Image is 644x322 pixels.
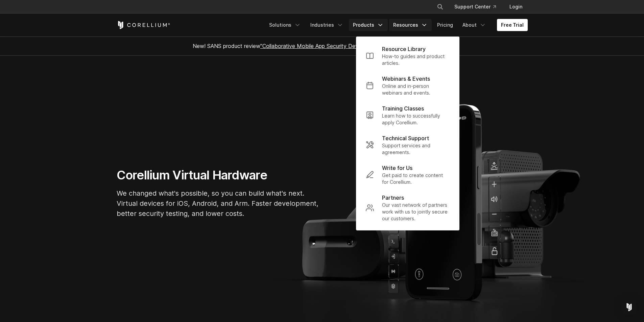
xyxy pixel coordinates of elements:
p: Learn how to successfully apply Corellium. [382,113,450,126]
a: Webinars & Events Online and in-person webinars and events. [360,71,455,100]
a: Products [349,19,388,31]
div: Open Intercom Messenger [621,299,637,315]
a: Free Trial [497,19,528,31]
a: Support Center [449,1,501,13]
p: Training Classes [382,104,424,113]
p: Partners [382,194,404,202]
a: "Collaborative Mobile App Security Development and Analysis" [260,43,416,49]
p: Our vast network of partners work with us to jointly secure our customers. [382,202,450,222]
div: Navigation Menu [429,1,528,13]
p: Online and in-person webinars and events. [382,83,450,96]
a: Industries [306,19,348,31]
a: Solutions [265,19,305,31]
a: Write for Us Get paid to create content for Corellium. [360,160,455,190]
a: Technical Support Support services and agreements. [360,130,455,160]
a: Training Classes Learn how to successfully apply Corellium. [360,100,455,130]
h1: Corellium Virtual Hardware [117,168,319,183]
a: Resource Library How-to guides and product articles. [360,41,455,71]
p: How-to guides and product articles. [382,53,450,67]
a: Pricing [433,19,457,31]
p: Get paid to create content for Corellium. [382,172,450,185]
button: Search [434,1,446,13]
span: New! SANS product review now available. [193,43,452,49]
p: Technical Support [382,134,429,142]
p: We changed what's possible, so you can build what's next. Virtual devices for iOS, Android, and A... [117,188,319,219]
a: Resources [389,19,432,31]
p: Support services and agreements. [382,142,450,156]
a: Corellium Home [117,21,170,29]
p: Webinars & Events [382,75,430,83]
div: Navigation Menu [265,19,528,31]
a: About [458,19,490,31]
a: Login [504,1,528,13]
a: Partners Our vast network of partners work with us to jointly secure our customers. [360,190,455,226]
p: Write for Us [382,164,412,172]
p: Resource Library [382,45,426,53]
